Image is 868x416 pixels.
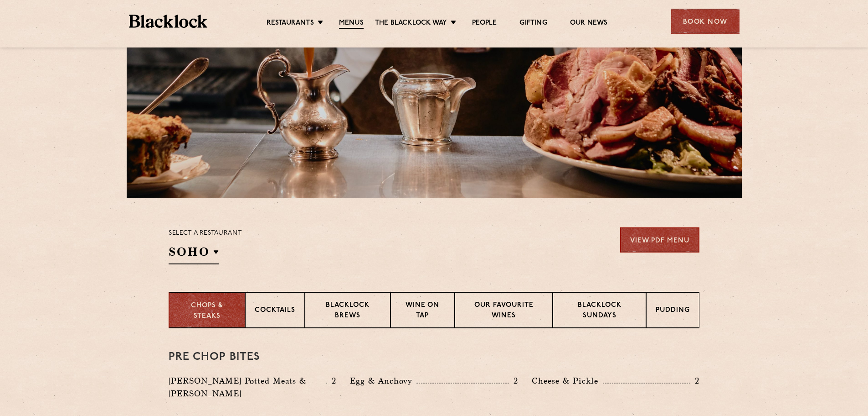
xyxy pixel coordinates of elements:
p: Blacklock Brews [314,300,381,322]
p: Cheese & Pickle [532,374,603,387]
a: The Blacklock Way [375,19,447,28]
p: Chops & Steaks [179,301,236,321]
p: [PERSON_NAME] Potted Meats & [PERSON_NAME] [169,374,326,400]
p: Our favourite wines [464,300,544,322]
a: Our News [570,19,608,28]
p: Wine on Tap [400,300,445,322]
p: Blacklock Sundays [562,300,637,322]
div: Book Now [671,9,740,34]
a: View PDF Menu [620,227,699,253]
p: 2 [690,375,699,387]
a: Gifting [519,19,547,28]
p: 2 [327,375,336,387]
a: Menus [339,19,364,29]
h2: SOHO [169,244,219,264]
h3: Pre Chop Bites [169,351,699,363]
p: Cocktails [255,305,295,317]
p: Select a restaurant [169,227,242,239]
p: Egg & Anchovy [350,374,416,387]
a: People [472,19,497,28]
img: BL_Textured_Logo-footer-cropped.svg [129,15,208,28]
p: Pudding [656,305,690,317]
a: Restaurants [267,19,314,28]
p: 2 [509,375,518,387]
